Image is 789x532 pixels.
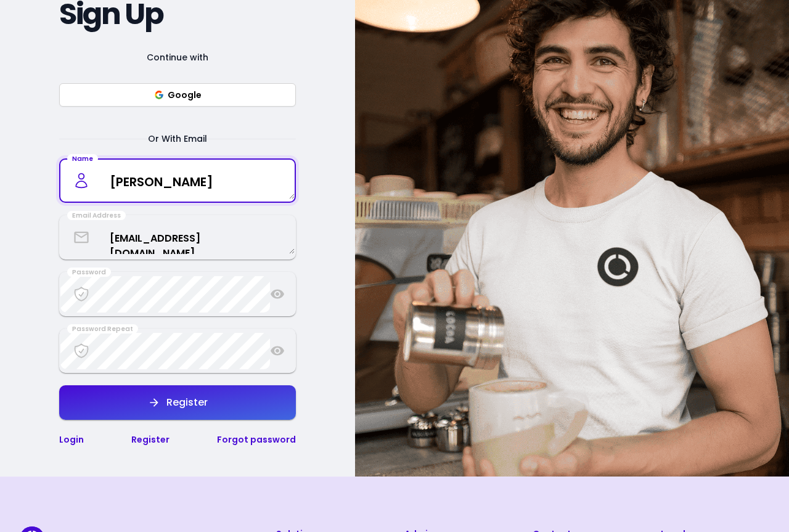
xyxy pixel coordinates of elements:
textarea: [PERSON_NAME] [60,163,295,199]
textarea: [EMAIL_ADDRESS][DOMAIN_NAME] [60,221,295,254]
button: Register [59,385,296,420]
a: Forgot password [217,433,296,446]
h2: Sign Up [59,3,296,25]
div: Email Address [67,211,126,221]
div: Register [160,398,208,407]
div: Password [67,268,111,277]
div: Name [67,154,98,164]
button: Google [59,83,296,107]
a: Login [59,433,84,446]
span: Continue with [132,50,223,65]
span: Or With Email [133,131,222,146]
div: Password Repeat [67,324,138,334]
a: Register [131,433,170,446]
